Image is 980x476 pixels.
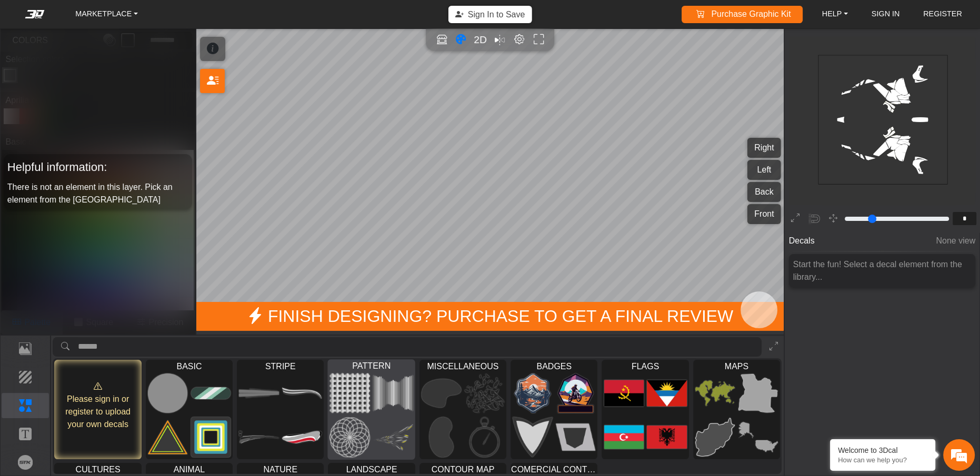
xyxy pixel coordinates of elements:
button: Open in Showroom [434,33,449,48]
button: Editor settings [512,33,527,48]
span: MAPS [694,360,779,371]
span: COMERCIAL CONTENT [511,463,597,474]
img: azerbaijan [604,417,644,458]
a: MARKETPLACE [71,6,142,23]
span: LANDSCAPE [328,463,414,474]
img: angola map [738,373,778,413]
img: Angola [604,373,644,413]
img: way color tablet [191,373,231,413]
img: waffle icon [330,373,370,413]
a: REGISTER [919,6,966,23]
img: circular spriral [330,417,370,458]
img: cronometer clock icon [465,417,504,458]
span: STRIPE [237,360,323,371]
img: perspective bars racing style [239,373,278,413]
span: Conversation [5,329,71,337]
img: moto shield 3 [556,373,595,413]
span: Start the fun! Select a decal element from the library... [793,260,962,281]
span: 2D [474,34,487,45]
img: mountain shield 15 [513,373,552,413]
button: Front [747,204,781,224]
img: albania [647,417,686,458]
p: How can we help you? [838,456,927,464]
span: BASIC [146,360,232,371]
span: NATURE [237,463,323,474]
span: FLAGS [602,360,688,371]
span: PATTERN [328,360,415,371]
img: bars code gradient [373,373,413,413]
a: Purchase Graphic Kit [689,6,795,23]
button: Color tool [453,33,468,48]
img: polygon flow pattern [373,417,413,458]
img: map mundi 4 [695,373,735,413]
button: Back [747,182,781,202]
img: united states [738,417,778,458]
div: Navigation go back [12,54,27,70]
div: Minimize live chat window [173,5,198,31]
img: romboid shield [556,417,595,458]
img: tib spearhed polygon [513,417,552,458]
span: We're online! [61,124,145,224]
span: None view [936,231,975,251]
img: puddle bean shape [422,417,461,458]
div: Welcome to 3Dcal [838,446,927,454]
img: paint puddle [422,373,461,413]
span: Finish Designing? Purchase to get a final review [196,302,783,330]
button: 2D [473,33,488,48]
button: Right [747,138,781,158]
img: triangles color sign [148,417,187,458]
img: eyebrow square rythm stripe [239,417,278,458]
span: Decals [789,231,815,251]
img: antigua and barbuda [647,373,686,413]
h5: Helpful information: [7,158,189,177]
span: BADGES [511,360,597,371]
textarea: Type your message and hit 'Enter' [5,274,201,311]
button: Expand Library [765,337,782,357]
button: Full screen [531,33,546,48]
span: There is not an element in this layer. Pick an element from the [GEOGRAPHIC_DATA] [7,183,173,204]
img: racing curved stripe 2 [282,417,322,458]
button: Mirror all [492,33,507,48]
button: Pan [825,210,842,227]
div: FAQs [71,311,136,343]
img: afghanistan [695,417,735,458]
span: CULTURES [55,463,141,474]
a: HELP [818,6,852,23]
input: search asset [78,337,762,357]
p: Please sign in or register to upload your own decals [61,393,135,431]
button: Sign In to Save [448,6,532,23]
img: circle shape fill [148,373,187,413]
span: CONTOUR MAP [420,463,506,474]
div: Articles [135,311,201,343]
a: SIGN IN [867,6,904,23]
img: square deep shape window [191,417,231,458]
span: ANIMAL [146,463,232,474]
img: doodle drops [465,373,504,413]
span: MISCELLANEOUS [420,360,506,371]
img: curved stripe 2 [282,373,322,413]
button: Left [747,160,781,180]
button: Expand 2D editor [787,210,803,227]
div: Chat with us now [71,55,193,69]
